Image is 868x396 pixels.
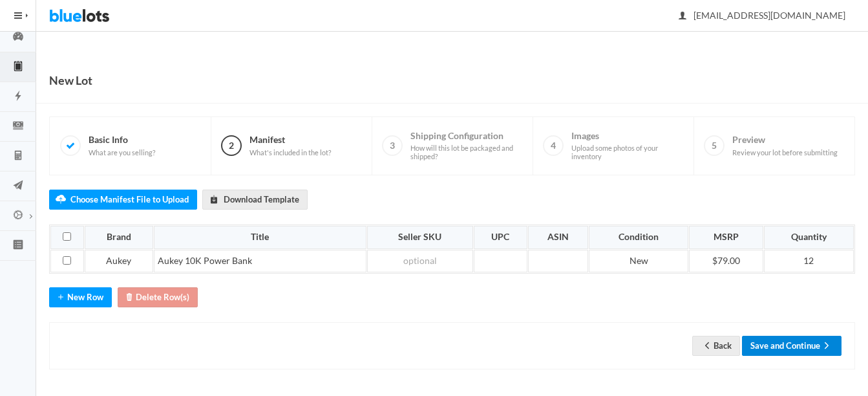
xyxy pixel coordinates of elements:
ion-icon: download [207,194,220,206]
td: New [589,250,688,273]
label: Choose Manifest File to Upload [49,190,197,210]
span: 5 [704,135,725,156]
span: How will this lot be packaged and shipped? [410,144,522,161]
span: 3 [382,135,403,156]
th: Condition [589,226,688,249]
span: [EMAIL_ADDRESS][DOMAIN_NAME] [679,10,845,21]
span: Review your lot before submitting [732,148,838,157]
td: $79.00 [689,250,763,273]
button: addNew Row [49,287,112,307]
span: What's included in the lot? [249,148,331,157]
ion-icon: arrow forward [820,340,833,353]
ion-icon: add [54,292,67,304]
span: Images [571,130,683,161]
th: ASIN [528,226,589,249]
th: Title [154,226,366,249]
a: downloadDownload Template [202,190,308,210]
td: 12 [764,250,854,273]
button: trashDelete Row(s) [118,287,198,307]
th: Quantity [764,226,854,249]
th: Brand [85,226,153,249]
th: MSRP [689,226,763,249]
span: Manifest [249,134,331,157]
span: What are you selling? [89,148,155,157]
td: Aukey [85,250,153,273]
span: Basic Info [89,134,155,157]
ion-icon: arrow back [701,340,714,353]
th: UPC [474,226,527,249]
span: 2 [221,135,242,156]
span: Upload some photos of your inventory [571,144,683,161]
span: Shipping Configuration [410,130,522,161]
ion-icon: person [676,10,689,23]
span: 4 [543,135,564,156]
button: Save and Continuearrow forward [742,336,842,356]
a: arrow backBack [692,336,740,356]
h1: New Lot [49,71,92,90]
ion-icon: trash [123,292,136,304]
ion-icon: cloud upload [54,194,67,206]
th: Seller SKU [367,226,473,249]
span: Preview [732,134,838,157]
td: Aukey 10K Power Bank [154,250,366,273]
